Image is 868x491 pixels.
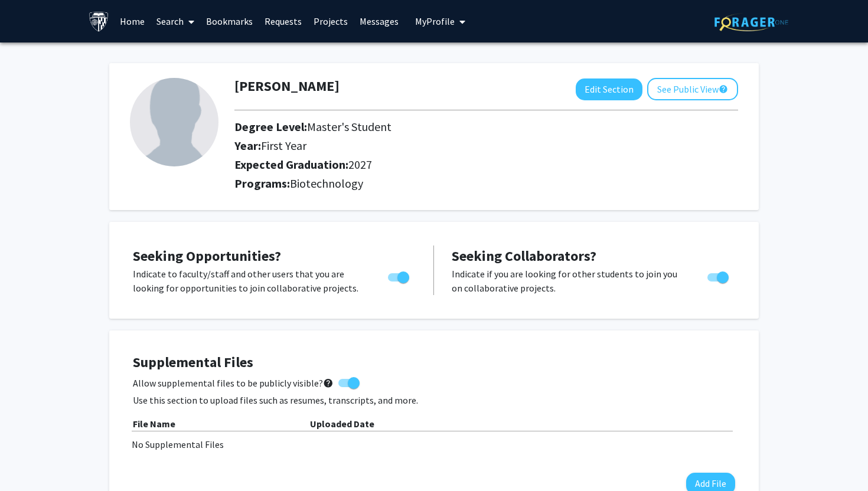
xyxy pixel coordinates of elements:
[133,267,366,295] p: Indicate to faculty/staff and other users that you are looking for opportunities to join collabor...
[647,78,738,100] button: See Public View
[703,267,735,284] div: Toggle
[151,1,200,42] a: Search
[89,11,109,32] img: Johns Hopkins University Logo
[114,1,151,42] a: Home
[261,138,306,153] span: First Year
[452,267,685,295] p: Indicate if you are looking for other students to join you on collaborative projects.
[259,1,308,42] a: Requests
[132,437,736,451] div: No Supplemental Files
[307,119,391,134] span: Master's Student
[415,15,455,27] span: My Profile
[719,82,728,96] mat-icon: help
[323,376,334,390] mat-icon: help
[234,120,637,134] h2: Degree Level:
[354,1,404,42] a: Messages
[308,1,354,42] a: Projects
[133,354,735,371] h4: Supplemental Files
[133,418,175,430] b: File Name
[234,158,637,172] h2: Expected Graduation:
[348,157,372,172] span: 2027
[310,418,374,430] b: Uploaded Date
[133,376,334,390] span: Allow supplemental files to be publicly visible?
[234,176,738,191] h2: Programs:
[290,176,363,191] span: Biotechnology
[133,247,281,265] span: Seeking Opportunities?
[452,247,596,265] span: Seeking Collaborators?
[383,267,416,284] div: Toggle
[130,78,218,166] img: Profile Picture
[200,1,259,42] a: Bookmarks
[133,393,735,407] p: Use this section to upload files such as resumes, transcripts, and more.
[714,13,788,31] img: ForagerOne Logo
[234,139,637,153] h2: Year:
[576,78,642,100] button: Edit Section
[234,78,340,95] h1: [PERSON_NAME]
